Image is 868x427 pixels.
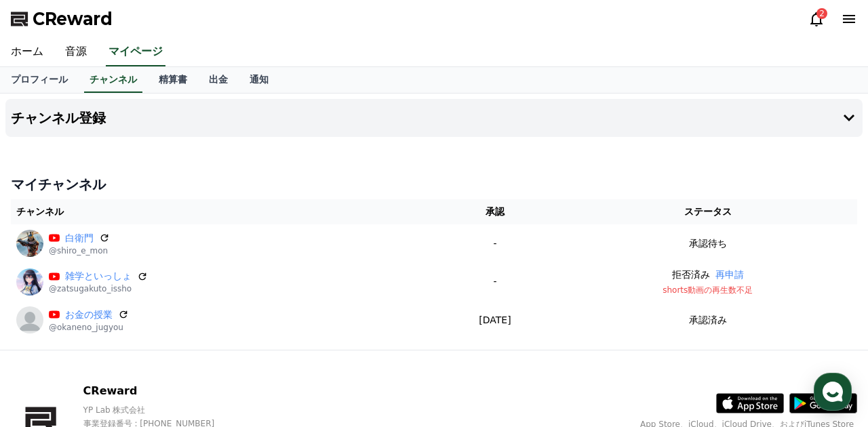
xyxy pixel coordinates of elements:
[715,268,744,282] button: 再申請
[83,383,258,399] p: CReward
[808,11,825,27] a: 2
[65,231,94,245] a: 白衛門
[672,268,710,282] p: 拒否済み
[11,8,113,30] a: CReward
[816,8,827,19] div: 2
[54,38,98,66] a: 音源
[49,245,110,256] p: @shiro_e_mon
[33,8,113,30] span: CReward
[431,199,558,224] th: 承認
[198,67,239,93] a: 出金
[49,283,148,294] p: @zatsugakuto_issho
[11,110,106,125] h4: チャンネル登録
[564,285,852,296] p: shorts動画の再生数不足
[437,313,553,327] p: [DATE]
[239,67,279,93] a: 通知
[148,67,198,93] a: 精算書
[49,322,129,333] p: @okaneno_jugyou
[11,175,857,194] h4: マイチャンネル
[437,237,553,251] p: -
[83,405,258,415] p: YP Lab 株式会社
[437,274,553,289] p: -
[5,99,863,137] button: チャンネル登録
[689,313,727,327] p: 承認済み
[106,38,165,66] a: マイページ
[11,199,431,224] th: チャンネル
[65,269,132,283] a: 雑学といっしょ
[16,268,43,296] img: 雑学といっしょ
[16,306,43,333] img: お金の授業
[559,199,857,224] th: ステータス
[689,237,727,251] p: 承認待ち
[84,67,142,93] a: チャンネル
[65,308,113,322] a: お金の授業
[16,230,43,257] img: 白衛門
